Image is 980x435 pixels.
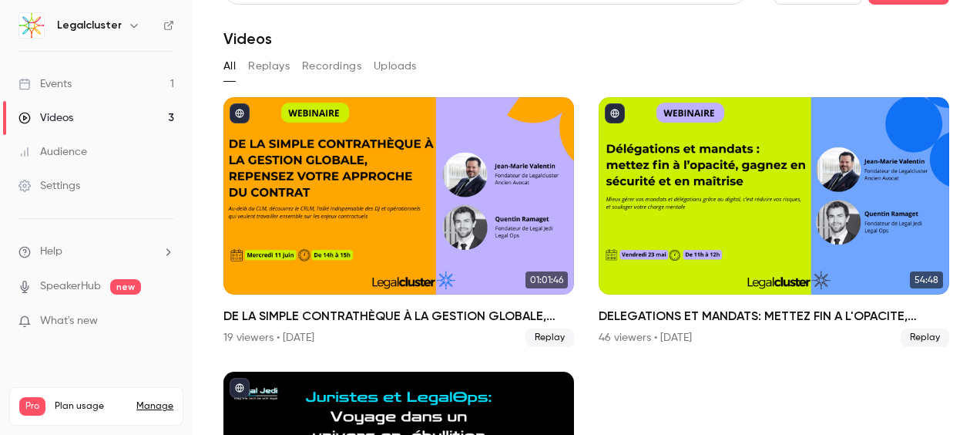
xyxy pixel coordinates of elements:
span: Plan usage [55,400,127,413]
a: SpeakerHub [40,278,101,295]
h6: Legalcluster [57,18,122,33]
h2: DE LA SIMPLE CONTRATHÈQUE À LA GESTION GLOBALE, REPENSEZ VOTRE APPROCHE DU CONTRAT [223,307,574,325]
h2: DELEGATIONS ET MANDATS: METTEZ FIN A L'OPACITE, GAGNEZ EN SECURITE ET EN MAITRISE [599,307,949,325]
span: Help [40,244,62,260]
img: Legalcluster [19,13,44,38]
a: Manage [136,400,173,413]
li: help-dropdown-opener [18,244,174,260]
div: Events [18,76,72,92]
li: DE LA SIMPLE CONTRATHÈQUE À LA GESTION GLOBALE, REPENSEZ VOTRE APPROCHE DU CONTRAT [223,97,574,347]
div: Audience [18,144,87,160]
div: 19 viewers • [DATE] [223,330,314,346]
iframe: Noticeable Trigger [156,315,174,329]
div: Settings [18,178,80,194]
span: 54:48 [910,271,943,288]
div: 46 viewers • [DATE] [599,330,692,346]
a: 01:01:46DE LA SIMPLE CONTRATHÈQUE À LA GESTION GLOBALE, REPENSEZ VOTRE APPROCHE DU CONTRAT19 view... [223,97,574,347]
span: Replay [525,329,574,347]
button: Uploads [374,54,417,79]
li: DELEGATIONS ET MANDATS: METTEZ FIN A L'OPACITE, GAGNEZ EN SECURITE ET EN MAITRISE [599,97,949,347]
span: new [110,279,141,295]
button: published [230,378,250,398]
span: Replay [901,329,949,347]
div: Videos [18,110,73,126]
a: 54:48DELEGATIONS ET MANDATS: METTEZ FIN A L'OPACITE, GAGNEZ EN SECURITE ET EN MAITRISE46 viewers ... [599,97,949,347]
span: Pro [19,397,45,416]
span: 01:01:46 [525,271,568,288]
button: All [223,54,236,79]
button: published [230,103,250,123]
button: Replays [248,54,290,79]
button: Recordings [302,54,361,79]
h1: Videos [223,29,272,48]
button: published [605,103,625,123]
span: What's new [40,313,98,329]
